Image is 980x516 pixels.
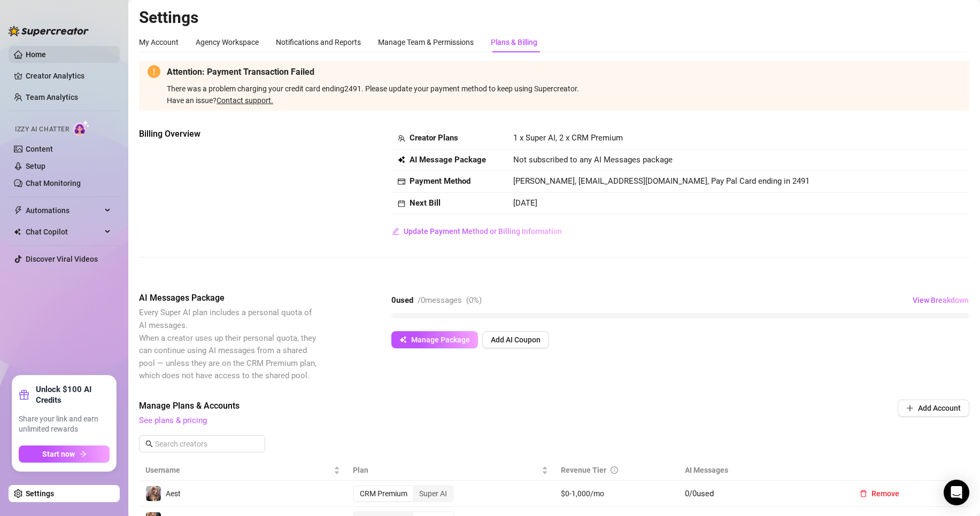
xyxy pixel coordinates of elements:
[139,292,319,304] span: AI Messages Package
[491,36,537,48] div: Plans & Billing
[398,135,405,142] span: team
[466,295,482,305] span: ( 0 %)
[26,145,53,153] a: Content
[398,178,405,185] span: credit-card
[391,223,562,240] button: Update Payment Method or Billing Information
[26,489,54,498] a: Settings
[561,466,606,474] span: Revenue Tier
[19,445,110,463] button: Start nowarrow-right
[79,450,87,458] span: arrow-right
[26,93,78,101] a: Team Analytics
[906,404,914,412] span: plus
[73,120,90,136] img: AI Chatter
[9,26,89,36] img: logo-BBDzfeDw.svg
[14,206,22,215] span: thunderbolt
[391,331,478,348] button: Manage Package
[196,36,259,48] div: Agency Workspace
[26,179,81,187] a: Chat Monitoring
[145,464,331,476] span: Username
[42,450,75,458] span: Start now
[15,124,69,135] span: Izzy AI Chatter
[139,400,825,412] span: Manage Plans & Accounts
[353,464,539,476] span: Plan
[19,389,29,400] span: gift
[139,416,207,425] a: See plans & pricing
[26,50,46,59] a: Home
[146,486,161,501] img: Aest
[166,489,181,498] span: Aest
[404,227,562,236] span: Update Payment Method or Billing Information
[491,335,541,344] span: Add AI Coupon
[217,96,273,105] a: Contact support.
[413,486,453,501] div: Super AI
[139,128,319,140] span: Billing Overview
[139,36,179,48] div: My Account
[378,36,474,48] div: Manage Team & Permissions
[167,84,961,106] span: There was a problem charging your credit card ending 2491 . Please update your payment method to ...
[167,95,961,106] div: Have an issue?
[411,335,470,344] span: Manage Package
[871,489,899,498] span: Remove
[19,414,110,435] span: Share your link and earn unlimited rewards
[513,176,809,186] span: [PERSON_NAME], [EMAIL_ADDRESS][DOMAIN_NAME], Pay Pal Card ending in 2491
[918,404,961,412] span: Add Account
[410,155,486,165] strong: AI Message Package
[410,176,470,186] strong: Payment Method
[912,292,969,309] button: View Breakdown
[410,133,458,143] strong: Creator Plans
[26,223,102,240] span: Chat Copilot
[898,400,969,417] button: Add Account
[139,460,346,481] th: Username
[392,228,399,235] span: edit
[145,440,153,448] span: search
[410,198,441,208] strong: Next Bill
[148,65,160,78] span: exclamation-circle
[26,202,102,219] span: Automations
[354,486,413,501] div: CRM Premium
[860,490,867,497] span: delete
[944,480,969,505] div: Open Intercom Messenger
[482,331,549,348] button: Add AI Coupon
[14,228,21,236] img: Chat Copilot
[678,460,845,481] th: AI Messages
[611,466,618,474] span: info-circle
[353,485,454,502] div: segmented control
[346,460,554,481] th: Plan
[139,7,969,28] h2: Settings
[36,384,110,405] strong: Unlock $100 AI Credits
[167,67,314,77] strong: Attention: Payment Transaction Failed
[513,133,623,143] span: 1 x Super AI, 2 x CRM Premium
[26,255,98,263] a: Discover Viral Videos
[685,489,714,498] span: 0 / 0 used
[913,296,969,304] span: View Breakdown
[418,295,462,305] span: / 0 messages
[398,200,405,207] span: calendar
[26,67,111,84] a: Creator Analytics
[391,295,413,305] strong: 0 used
[139,308,317,380] span: Every Super AI plan includes a personal quota of AI messages. When a creator uses up their person...
[155,438,250,450] input: Search creators
[851,485,908,502] button: Remove
[554,481,679,507] td: $0-1,000/mo
[513,154,673,167] span: Not subscribed to any AI Messages package
[276,36,361,48] div: Notifications and Reports
[513,198,537,208] span: [DATE]
[26,162,45,170] a: Setup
